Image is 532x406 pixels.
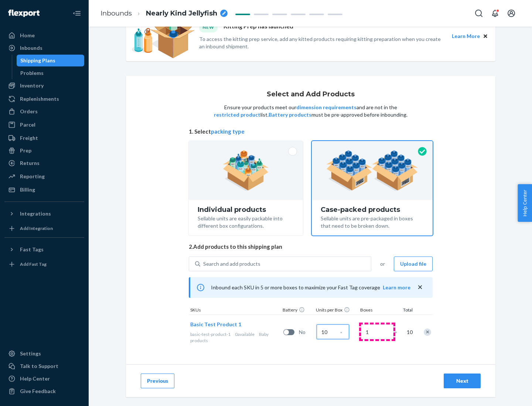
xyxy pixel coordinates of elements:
button: Help Center [518,184,532,222]
button: Learn more [383,284,410,291]
div: Parcel [20,121,35,128]
div: Inbounds [20,44,42,52]
div: SKUs [189,307,281,314]
div: Search and add products [203,260,260,268]
div: Individual products [198,206,294,213]
button: Give Feedback [4,385,84,397]
a: Reporting [4,171,84,182]
a: Prep [4,145,84,156]
a: Replenishments [4,93,84,105]
a: Add Integration [4,223,84,234]
div: Freight [20,134,38,142]
h1: Select and Add Products [267,91,355,98]
button: close [416,283,424,291]
span: Nearly Kind Jellyfish [146,9,217,18]
img: Flexport logo [8,10,40,17]
a: Problems [17,67,85,79]
button: Next [444,374,481,388]
div: Shipping Plans [20,57,55,64]
button: Open account menu [504,6,519,21]
span: No [299,328,314,336]
button: Fast Tags [4,244,84,255]
a: Add Fast Tag [4,258,84,270]
button: dimension requirements [296,104,357,111]
div: Add Fast Tag [20,261,47,267]
button: restricted product [214,111,260,118]
div: Replenishments [20,95,59,103]
div: Add Integration [20,225,53,231]
input: Case Quantity [317,324,349,339]
a: Talk to Support [4,360,84,372]
a: Settings [4,348,84,359]
div: Inbound each SKU in 5 or more boxes to maximize your Fast Tag coverage [189,277,433,298]
div: Settings [20,350,41,357]
span: Basic Test Product 1 [190,321,241,327]
button: Learn More [452,32,480,40]
span: = [394,328,402,336]
button: Close [481,32,490,40]
div: Talk to Support [20,362,58,370]
button: Open Search Box [471,6,486,21]
button: packing type [211,128,245,135]
a: Help Center [4,373,84,385]
div: Billing [20,186,35,193]
ol: breadcrumbs [95,3,233,24]
div: Boxes [359,307,396,314]
div: Inventory [20,82,44,89]
a: Orders [4,106,84,117]
button: Upload file [394,257,433,271]
div: Fast Tags [20,246,44,253]
div: Help Center [20,375,50,382]
span: 1. Select [189,128,433,135]
div: Case-packed products [321,206,424,213]
span: basic-test-product-1 [190,331,231,337]
div: Returns [20,159,40,167]
p: Kitting Prep has launched [224,22,293,32]
a: Shipping Plans [17,55,85,66]
button: Open notifications [488,6,502,21]
a: Returns [4,157,84,169]
button: Close Navigation [69,6,84,21]
div: Units per Box [314,307,359,314]
div: Integrations [20,210,51,217]
div: Baby products [190,331,280,344]
div: Sellable units are easily packable into different box configurations. [198,213,294,230]
button: Integrations [4,208,84,220]
img: individual-pack.facf35554cb0f1810c75b2bd6df2d64e.png [223,150,269,191]
a: Billing [4,184,84,196]
span: 10 [405,328,413,336]
div: NEW [199,22,218,32]
a: Home [4,30,84,41]
div: Next [450,377,474,385]
div: Remove Item [424,328,431,336]
a: Inventory [4,80,84,92]
img: case-pack.59cecea509d18c883b923b81aeac6d0b.png [326,150,418,191]
a: Inbounds [100,9,132,17]
div: Total [396,307,414,314]
p: To access the kitting prep service, add any kitted products requiring kitting preparation when yo... [199,35,445,50]
div: Reporting [20,173,45,180]
div: Sellable units are pre-packaged in boxes that need to be broken down. [321,213,424,230]
div: Battery [281,307,314,314]
a: Freight [4,132,84,144]
span: 2. Add products to this shipping plan [189,243,433,251]
button: Basic Test Product 1 [190,321,241,328]
div: Orders [20,108,38,115]
a: Inbounds [4,42,84,54]
a: Parcel [4,119,84,131]
div: Problems [20,69,44,77]
button: Battery products [269,111,311,118]
span: 0 available [235,331,255,337]
div: Give Feedback [20,388,56,395]
div: Prep [20,147,31,154]
div: Home [20,32,35,39]
button: Previous [141,374,174,388]
p: Ensure your products meet our and are not in the list. must be pre-approved before inbounding. [213,104,408,118]
span: or [380,260,385,268]
input: Number of boxes [361,324,393,339]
